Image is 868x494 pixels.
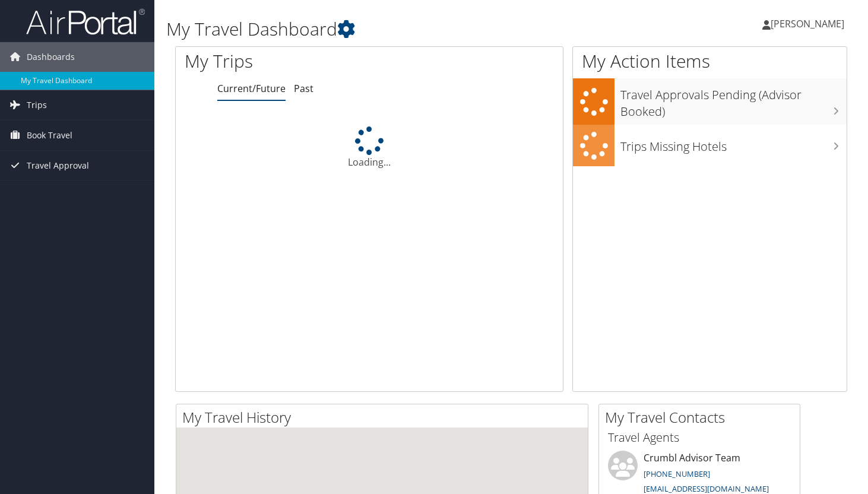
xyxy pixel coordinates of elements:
[644,483,769,494] a: [EMAIL_ADDRESS][DOMAIN_NAME]
[182,407,588,427] h2: My Travel History
[573,49,847,74] h1: My Action Items
[176,126,563,169] div: Loading...
[605,407,800,427] h2: My Travel Contacts
[27,121,72,150] span: Book Travel
[608,429,791,446] h3: Travel Agents
[294,82,313,95] a: Past
[762,6,856,42] a: [PERSON_NAME]
[27,90,47,120] span: Trips
[620,132,847,155] h3: Trips Missing Hotels
[27,151,89,180] span: Travel Approval
[185,49,392,74] h1: My Trips
[620,81,847,120] h3: Travel Approvals Pending (Advisor Booked)
[644,468,710,479] a: [PHONE_NUMBER]
[573,125,847,167] a: Trips Missing Hotels
[771,17,844,30] span: [PERSON_NAME]
[26,8,145,36] img: airportal-logo.png
[166,17,626,42] h1: My Travel Dashboard
[217,82,286,95] a: Current/Future
[573,78,847,124] a: Travel Approvals Pending (Advisor Booked)
[27,42,75,72] span: Dashboards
